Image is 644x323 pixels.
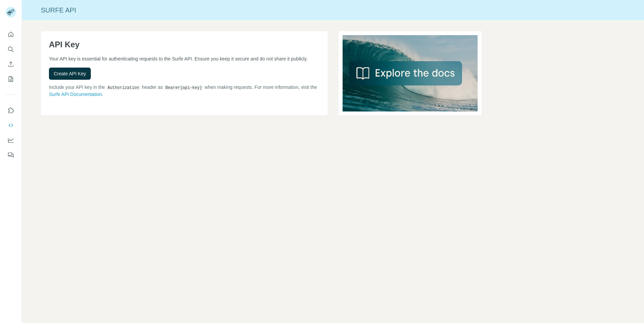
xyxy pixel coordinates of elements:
p: Include your API key in the header as when making requests. For more information, visit the . [49,84,320,98]
p: Your API key is essential for authenticating requests to the Surfe API. Ensure you keep it secure... [49,55,320,62]
button: Enrich CSV [5,58,16,70]
span: Create API Key [54,70,86,77]
button: Use Surfe on LinkedIn [5,104,16,117]
button: Dashboard [5,134,16,146]
code: Authorization [106,85,141,90]
h1: API Key [49,39,320,50]
div: Surfe API [22,5,644,15]
button: Use Surfe API [5,119,16,131]
button: Search [5,43,16,55]
code: Bearer {api-key} [164,85,203,90]
button: My lists [5,73,16,85]
a: Surfe API Documentation [49,92,102,97]
button: Quick start [5,28,16,41]
button: Create API Key [49,68,91,80]
button: Feedback [5,149,16,161]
